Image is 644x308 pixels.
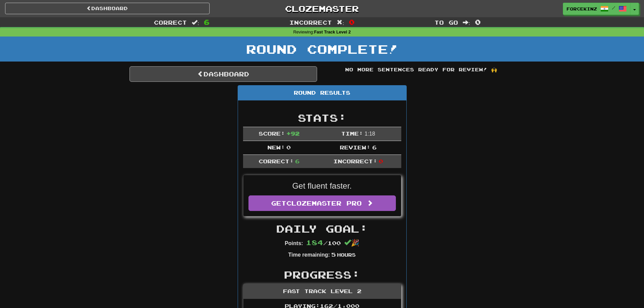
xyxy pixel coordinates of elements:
span: 6 [204,18,210,26]
div: No more sentences ready for review! 🙌 [327,66,515,73]
span: Correct [154,19,187,26]
span: 0 [475,18,481,26]
span: : [192,20,199,25]
a: Clozemaster [220,3,424,15]
span: ForcekiNZ [567,6,597,12]
strong: Points: [285,240,303,246]
span: Correct: [259,158,294,164]
span: 0 [349,18,355,26]
span: 0 [379,158,383,164]
h2: Daily Goal: [243,223,401,234]
h2: Stats: [243,112,401,123]
a: GetClozemaster Pro [248,195,396,211]
span: Clozemaster Pro [286,199,362,207]
a: ForcekiNZ / [563,3,630,15]
span: Time: [341,130,363,137]
div: Fast Track Level 2 [243,284,401,299]
span: To go [434,19,458,26]
span: 0 [286,144,291,150]
h2: Progress: [243,269,401,280]
span: + 92 [286,130,300,137]
span: / [612,5,615,10]
span: 184 [306,238,323,246]
span: 6 [372,144,377,150]
span: Incorrect: [333,158,377,164]
small: Hours [337,252,356,258]
span: 🎉 [344,239,359,246]
span: 5 [331,251,336,258]
span: Review: [340,144,371,150]
span: Incorrect [289,19,332,26]
span: New: [267,144,285,150]
span: 1 : 18 [365,131,375,137]
span: 6 [295,158,300,164]
a: Dashboard [129,66,317,82]
h1: Round Complete! [2,42,642,56]
span: / 100 [306,240,341,246]
span: Score: [259,130,285,137]
span: : [337,20,344,25]
strong: Fast Track Level 2 [314,30,351,34]
a: Dashboard [5,3,210,14]
div: Round Results [238,86,406,100]
strong: Time remaining: [288,252,330,258]
span: : [463,20,470,25]
p: Get fluent faster. [248,180,396,192]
